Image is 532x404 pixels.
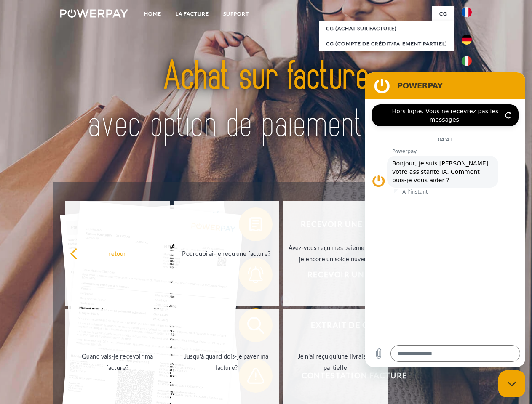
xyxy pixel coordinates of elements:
iframe: Fenêtre de messagerie [365,72,525,367]
a: Avez-vous reçu mes paiements, ai-je encore un solde ouvert? [283,201,388,306]
img: de [462,35,472,45]
a: LA FACTURE [168,6,216,21]
a: CG (achat sur facture) [319,21,454,36]
div: retour [70,247,165,259]
img: logo-powerpay-white.svg [60,9,128,18]
div: Avez-vous reçu mes paiements, ai-je encore un solde ouvert? [288,242,383,265]
img: it [462,56,472,66]
div: Pourquoi ai-je reçu une facture? [179,247,274,259]
img: fr [462,7,472,17]
a: Support [216,6,256,21]
a: CG [432,6,454,21]
img: title-powerpay_fr.svg [80,40,452,161]
div: Je n'ai reçu qu'une livraison partielle [288,351,383,373]
a: Home [137,6,168,21]
a: CG (Compte de crédit/paiement partiel) [319,36,454,51]
div: Quand vais-je recevoir ma facture? [70,351,165,373]
iframe: Bouton de lancement de la fenêtre de messagerie, conversation en cours [498,370,525,397]
div: Jusqu'à quand dois-je payer ma facture? [179,351,274,373]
